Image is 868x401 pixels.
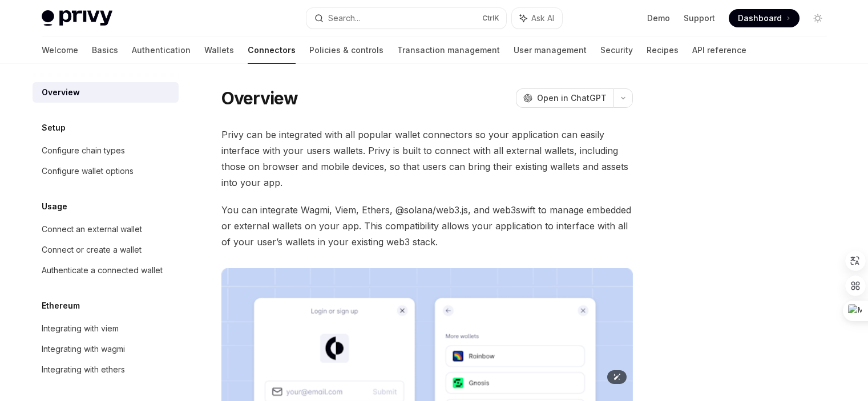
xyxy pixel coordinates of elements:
span: You can integrate Wagmi, Viem, Ethers, @solana/web3.js, and web3swift to manage embedded or exter... [221,202,633,250]
span: Ctrl K [482,14,499,23]
div: Configure wallet options [42,164,134,178]
a: Authentication [132,37,191,64]
a: Welcome [42,37,78,64]
a: User management [514,37,587,64]
a: Integrating with ethers [33,359,179,380]
a: Integrating with wagmi [33,339,179,359]
span: Dashboard [738,13,782,24]
img: light logo [42,10,112,26]
span: Privy can be integrated with all popular wallet connectors so your application can easily interfa... [221,127,633,191]
div: Integrating with viem [42,322,119,335]
span: Open in ChatGPT [537,92,607,104]
div: Integrating with ethers [42,363,125,376]
div: Overview [42,86,80,99]
h5: Usage [42,200,67,213]
a: Demo [647,13,670,24]
div: Connect or create a wallet [42,243,142,257]
a: Basics [92,37,118,64]
a: Configure wallet options [33,161,179,181]
div: Connect an external wallet [42,222,142,236]
a: Transaction management [397,37,500,64]
h1: Overview [221,88,298,108]
a: Policies & controls [309,37,383,64]
a: Configure chain types [33,140,179,161]
button: Ask AI [512,8,562,29]
h5: Setup [42,121,66,135]
a: Support [684,13,715,24]
span: Ask AI [531,13,554,24]
button: Toggle dark mode [809,9,827,27]
div: Authenticate a connected wallet [42,264,163,277]
a: Connect or create a wallet [33,240,179,260]
a: Connectors [248,37,296,64]
a: Security [600,37,633,64]
a: API reference [692,37,746,64]
a: Overview [33,82,179,103]
button: Search...CtrlK [306,8,506,29]
a: Authenticate a connected wallet [33,260,179,281]
a: Wallets [204,37,234,64]
a: Integrating with viem [33,318,179,339]
div: Integrating with wagmi [42,342,125,356]
div: Configure chain types [42,144,125,157]
div: Search... [328,11,360,25]
button: Open in ChatGPT [516,88,613,108]
h5: Ethereum [42,299,80,313]
a: Recipes [647,37,679,64]
a: Dashboard [729,9,800,27]
a: Connect an external wallet [33,219,179,240]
